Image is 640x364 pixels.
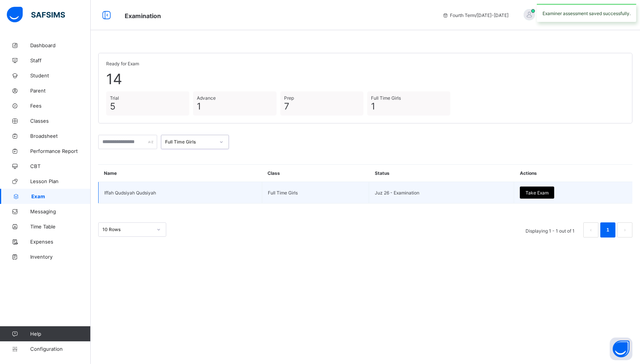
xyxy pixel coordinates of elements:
span: Messaging [30,208,91,214]
li: 上一页 [583,222,598,238]
span: Time Table [30,224,91,230]
div: Full Time Girls [165,139,215,145]
span: Take Exam [526,190,549,196]
span: Trial [110,95,186,101]
span: Student [30,72,91,79]
span: Advance [197,95,272,101]
td: Juz 26 - Examination [369,182,514,204]
span: Classes [30,118,91,124]
span: Fees [30,103,91,109]
span: Prep [284,95,360,101]
td: Full Time Girls [262,182,369,204]
button: Open asap [610,338,632,360]
img: safsims [7,7,65,23]
span: Full Time Girls [371,95,447,101]
div: 10 Rows [102,227,152,233]
span: 1 [371,101,447,112]
th: Status [369,165,514,182]
span: Lesson Plan [30,178,91,184]
span: 14 [106,70,625,88]
span: Help [30,331,90,337]
span: Dashboard [30,42,91,48]
span: Parent [30,88,91,94]
div: Examiner assessment saved successfully. [537,4,636,22]
button: prev page [583,222,598,238]
span: session/term information [442,12,509,18]
span: Ready for Exam [106,61,625,66]
button: next page [617,222,632,238]
td: Iffah Qudsiyah Qudsiyah [99,182,262,204]
span: Broadsheet [30,133,91,139]
a: 1 [604,225,611,235]
li: 下一页 [617,222,632,238]
span: 5 [110,101,186,112]
li: 1 [600,222,615,238]
span: 7 [284,101,360,112]
span: Examination [125,12,161,20]
span: Performance Report [30,148,91,154]
th: Name [99,165,262,182]
li: Displaying 1 - 1 out of 1 [520,222,580,238]
span: CBT [30,163,91,169]
div: SheikhUzair [516,9,622,22]
span: Exam [31,193,91,199]
span: Staff [30,57,91,63]
span: 1 [197,101,272,112]
span: Expenses [30,239,91,245]
th: Class [262,165,369,182]
span: Inventory [30,254,91,260]
span: Configuration [30,346,90,352]
th: Actions [514,165,632,182]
